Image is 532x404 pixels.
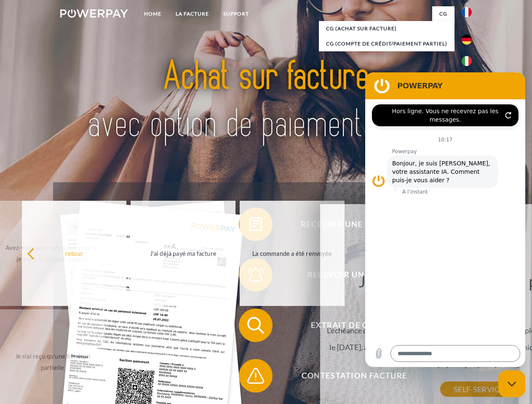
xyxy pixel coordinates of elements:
[137,6,168,21] a: Home
[440,382,517,397] a: SELF-SERVICE
[239,308,458,342] button: Extrait de compte
[239,359,458,393] button: Contestation Facture
[245,365,266,386] img: qb_warning.svg
[462,56,472,66] img: it
[5,351,100,373] div: Je n'ai reçu qu'une livraison partielle
[27,247,122,259] div: retour
[60,9,128,18] img: logo-powerpay-white.svg
[168,6,216,21] a: LA FACTURE
[498,370,525,397] iframe: Bouton de lancement de la fenêtre de messagerie, conversation en cours
[136,247,230,259] div: J'ai déjà payé ma facture
[432,6,454,21] a: CG
[319,36,454,51] a: CG (Compte de crédit/paiement partiel)
[216,6,256,21] a: Support
[365,72,525,367] iframe: Fenêtre de messagerie
[80,40,452,161] img: title-powerpay_fr.svg
[245,247,340,259] div: La commande a été renvoyée
[462,35,472,45] img: de
[319,21,454,36] a: CG (achat sur facture)
[5,242,100,265] div: Avez-vous reçu mes paiements, ai-je encore un solde ouvert?
[245,315,266,336] img: qb_search.svg
[462,7,472,17] img: fr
